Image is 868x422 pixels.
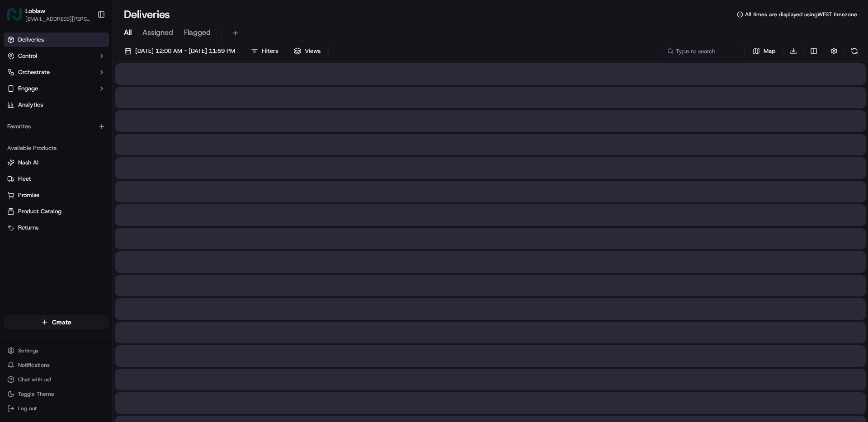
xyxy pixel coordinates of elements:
[664,45,745,57] input: Type to search
[4,188,109,202] button: Promise
[290,45,325,57] button: Views
[18,101,43,109] span: Analytics
[749,45,779,57] button: Map
[52,318,71,327] span: Create
[4,65,109,80] button: Orchestrate
[4,172,109,186] button: Fleet
[764,47,775,55] span: Map
[120,45,239,57] button: [DATE] 12:00 AM - [DATE] 11:59 PM
[18,347,38,354] span: Settings
[7,175,105,183] a: Fleet
[7,7,22,22] img: Loblaw
[184,27,211,38] span: Flagged
[18,207,61,216] span: Product Catalog
[4,33,109,47] a: Deliveries
[18,224,38,232] span: Returns
[18,361,50,369] span: Notifications
[4,98,109,112] a: Analytics
[7,207,105,216] a: Product Catalog
[18,159,38,167] span: Nash AI
[4,402,109,415] button: Log out
[4,373,109,386] button: Chat with us!
[4,315,109,329] button: Create
[247,45,282,57] button: Filters
[18,52,37,60] span: Control
[7,159,105,167] a: Nash AI
[18,191,39,199] span: Promise
[4,4,94,25] button: LoblawLoblaw[EMAIL_ADDRESS][PERSON_NAME][DOMAIN_NAME]
[4,81,109,96] button: Engage
[25,6,45,15] button: Loblaw
[4,49,109,63] button: Control
[18,175,31,183] span: Fleet
[25,15,90,23] button: [EMAIL_ADDRESS][PERSON_NAME][DOMAIN_NAME]
[124,27,132,38] span: All
[4,119,109,134] div: Favorites
[262,47,278,55] span: Filters
[4,204,109,219] button: Product Catalog
[4,141,109,155] div: Available Products
[4,220,109,235] button: Returns
[4,359,109,371] button: Notifications
[7,224,105,232] a: Returns
[18,36,44,44] span: Deliveries
[305,47,321,55] span: Views
[18,405,37,412] span: Log out
[4,388,109,400] button: Toggle Theme
[4,344,109,357] button: Settings
[4,155,109,170] button: Nash AI
[142,27,173,38] span: Assigned
[7,191,105,199] a: Promise
[848,45,861,57] button: Refresh
[745,11,857,18] span: All times are displayed using WEST timezone
[124,7,170,22] h1: Deliveries
[18,390,54,398] span: Toggle Theme
[135,47,235,55] span: [DATE] 12:00 AM - [DATE] 11:59 PM
[18,68,50,76] span: Orchestrate
[18,84,38,93] span: Engage
[18,376,51,383] span: Chat with us!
